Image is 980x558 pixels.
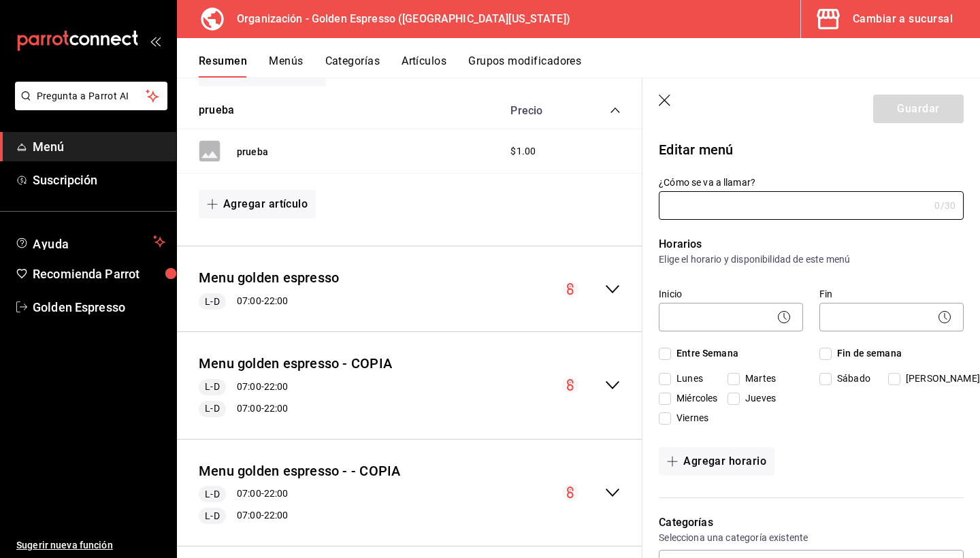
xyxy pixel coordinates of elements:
[199,401,392,417] div: 07:00 - 22:00
[15,82,167,110] button: Pregunta a Parrot AI
[671,411,708,425] span: Viernes
[226,11,570,27] h3: Organización - Golden Espresso ([GEOGRAPHIC_DATA][US_STATE])
[740,391,776,406] span: Jueves
[199,379,392,395] div: 07:00 - 22:00
[671,372,703,386] span: Lunes
[199,54,980,78] div: navigation tabs
[199,401,225,416] span: L-D
[497,104,584,117] div: Precio
[468,54,581,78] button: Grupos modificadores
[16,538,165,553] span: Sugerir nueva función
[199,487,225,502] span: L-D
[671,346,738,361] span: Entre Semana
[659,514,964,531] p: Categorías
[853,10,953,29] div: Cambiar a sucursal
[199,380,225,394] span: L-D
[832,372,870,386] span: Sábado
[199,103,234,118] button: prueba
[199,486,400,502] div: 07:00 - 22:00
[659,447,774,476] button: Agregar horario
[659,531,964,544] p: Selecciona una categoría existente
[177,450,642,536] div: collapse-menu-row
[150,35,161,46] button: open_drawer_menu
[199,354,392,374] button: Menu golden espresso - COPIA
[832,346,902,361] span: Fin de semana
[671,391,717,406] span: Miércoles
[199,190,316,218] button: Agregar artículo
[199,295,225,309] span: L-D
[33,171,165,189] span: Suscripción
[33,298,165,316] span: Golden Espresso
[199,509,225,523] span: L-D
[237,145,268,159] button: prueba
[33,233,148,250] span: Ayuda
[199,293,339,310] div: 07:00 - 22:00
[325,54,380,78] button: Categorías
[659,139,964,160] p: Editar menú
[659,289,803,299] label: Inicio
[37,89,146,103] span: Pregunta a Parrot AI
[199,461,400,481] button: Menu golden espresso - - COPIA
[199,508,400,524] div: 07:00 - 22:00
[402,54,446,78] button: Artículos
[199,268,339,288] button: Menu golden espresso
[934,199,955,212] div: 0 /30
[510,144,536,159] span: $1.00
[659,178,964,187] label: ¿Cómo se va a llamar?
[610,105,621,116] button: collapse-category-row
[33,265,165,283] span: Recomienda Parrot
[33,137,165,156] span: Menú
[900,372,980,386] span: [PERSON_NAME]
[740,372,776,386] span: Martes
[10,99,167,113] a: Pregunta a Parrot AI
[819,289,964,299] label: Fin
[177,257,642,321] div: collapse-menu-row
[269,54,303,78] button: Menús
[199,54,247,78] button: Resumen
[659,252,964,266] p: Elige el horario y disponibilidad de este menú
[177,343,642,428] div: collapse-menu-row
[659,236,964,252] p: Horarios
